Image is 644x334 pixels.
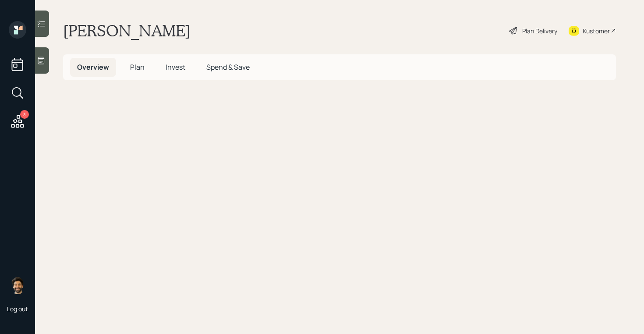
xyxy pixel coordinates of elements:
[522,26,557,36] div: Plan Delivery
[7,305,28,313] div: Log out
[9,277,26,294] img: eric-schwartz-headshot.png
[583,26,610,36] div: Kustomer
[166,62,185,72] span: Invest
[63,21,191,40] h1: [PERSON_NAME]
[206,62,250,72] span: Spend & Save
[130,62,145,72] span: Plan
[77,62,109,72] span: Overview
[20,110,29,119] div: 3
